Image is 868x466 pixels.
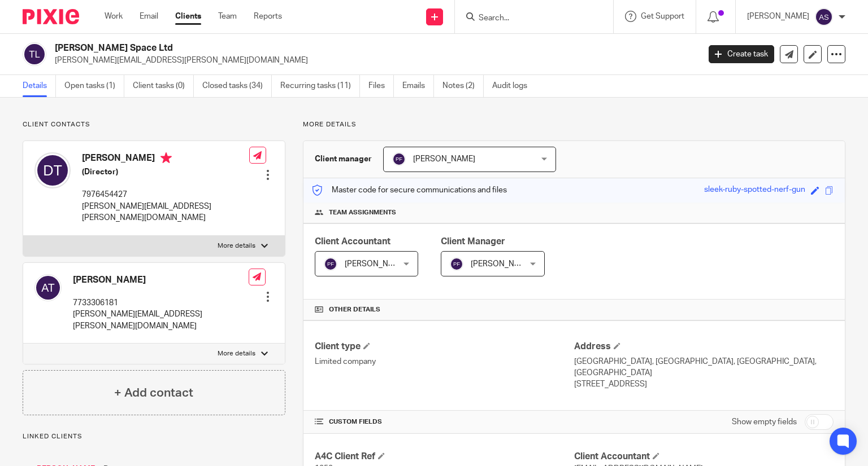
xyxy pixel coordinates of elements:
[315,341,574,353] h4: Client type
[315,451,574,463] h4: A4C Client Ref
[441,237,505,246] span: Client Manager
[73,309,249,332] p: [PERSON_NAME][EMAIL_ADDRESS][PERSON_NAME][DOMAIN_NAME]
[312,184,507,196] p: Master code for secure communications and files
[55,55,692,66] p: [PERSON_NAME][EMAIL_ADDRESS][PERSON_NAME][DOMAIN_NAME]
[324,257,337,271] img: svg%3E
[23,9,79,24] img: Pixie
[471,260,533,268] span: [PERSON_NAME]
[704,184,805,197] div: sleek-ruby-spotted-nerf-gun
[574,356,834,379] p: [GEOGRAPHIC_DATA], [GEOGRAPHIC_DATA], [GEOGRAPHIC_DATA], [GEOGRAPHIC_DATA]
[315,417,574,427] h4: CUSTOM FIELDS
[82,166,249,178] h5: (Director)
[345,260,407,268] span: [PERSON_NAME]
[114,384,193,402] h4: + Add contact
[392,152,406,166] img: svg%3E
[218,349,255,358] p: More details
[329,305,380,314] span: Other details
[315,356,574,367] p: Limited company
[413,155,475,163] span: [PERSON_NAME]
[105,11,123,22] a: Work
[450,257,463,271] img: svg%3E
[73,297,249,309] p: 7733306181
[73,274,249,286] h4: [PERSON_NAME]
[82,152,249,166] h4: [PERSON_NAME]
[64,75,124,97] a: Open tasks (1)
[315,153,372,165] h3: Client manager
[140,11,158,22] a: Email
[709,45,774,63] a: Create task
[574,341,834,353] h4: Address
[815,8,833,26] img: svg%3E
[574,379,834,390] p: [STREET_ADDRESS]
[160,152,172,164] i: Primary
[23,120,285,129] p: Client contacts
[478,14,579,24] input: Search
[315,237,390,246] span: Client Accountant
[732,416,797,428] label: Show empty fields
[442,75,484,97] a: Notes (2)
[402,75,434,97] a: Emails
[34,152,71,188] img: svg%3E
[303,120,845,129] p: More details
[23,432,285,441] p: Linked clients
[574,451,834,463] h4: Client Accountant
[23,42,46,66] img: svg%3E
[368,75,394,97] a: Files
[329,208,396,217] span: Team assignments
[82,189,249,200] p: 7976454427
[82,201,249,224] p: [PERSON_NAME][EMAIL_ADDRESS][PERSON_NAME][DOMAIN_NAME]
[218,11,237,22] a: Team
[492,75,536,97] a: Audit logs
[175,11,201,22] a: Clients
[23,75,56,97] a: Details
[34,274,62,301] img: svg%3E
[641,12,684,20] span: Get Support
[254,11,282,22] a: Reports
[280,75,360,97] a: Recurring tasks (11)
[133,75,194,97] a: Client tasks (0)
[218,241,255,250] p: More details
[202,75,272,97] a: Closed tasks (34)
[747,11,809,22] p: [PERSON_NAME]
[55,42,565,54] h2: [PERSON_NAME] Space Ltd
